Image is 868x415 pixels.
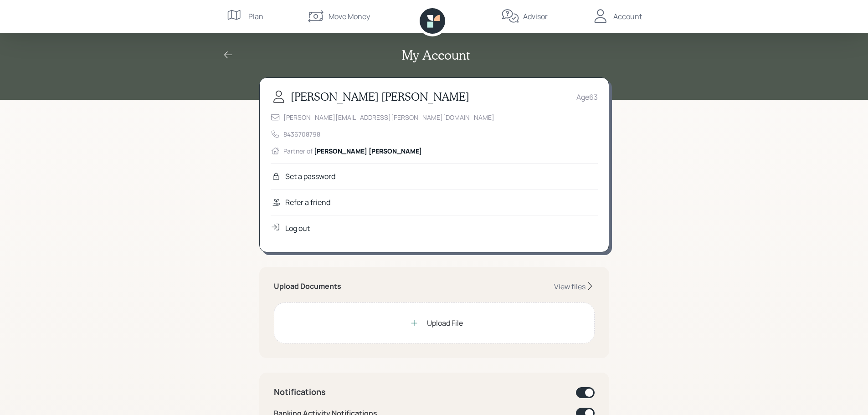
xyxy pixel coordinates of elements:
[613,11,642,22] div: Account
[554,282,586,292] div: View files
[248,11,263,22] div: Plan
[283,146,422,156] div: Partner of
[285,223,310,234] div: Log out
[283,129,320,139] div: 8436708798
[402,47,470,63] h2: My Account
[329,11,370,22] div: Move Money
[285,171,335,182] div: Set a password
[576,92,598,102] div: Age 63
[427,318,463,328] div: Upload File
[291,90,469,103] h3: [PERSON_NAME] [PERSON_NAME]
[283,113,494,122] div: [PERSON_NAME][EMAIL_ADDRESS][PERSON_NAME][DOMAIN_NAME]
[523,11,548,22] div: Advisor
[285,197,330,208] div: Refer a friend
[314,147,422,155] span: [PERSON_NAME] [PERSON_NAME]
[274,282,341,291] h5: Upload Documents
[274,387,326,397] h4: Notifications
